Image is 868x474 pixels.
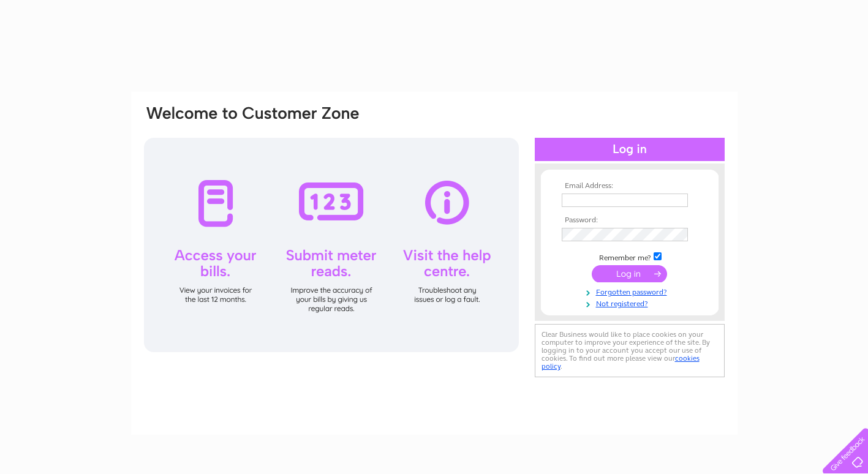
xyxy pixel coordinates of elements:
th: Password: [559,216,701,225]
th: Email Address: [559,182,701,190]
a: cookies policy [542,354,700,371]
a: Forgotten password? [562,285,701,297]
td: Remember me? [559,250,701,263]
input: Submit [592,265,667,282]
a: Not registered? [562,297,701,309]
div: Clear Business would like to place cookies on your computer to improve your experience of the sit... [535,324,725,377]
